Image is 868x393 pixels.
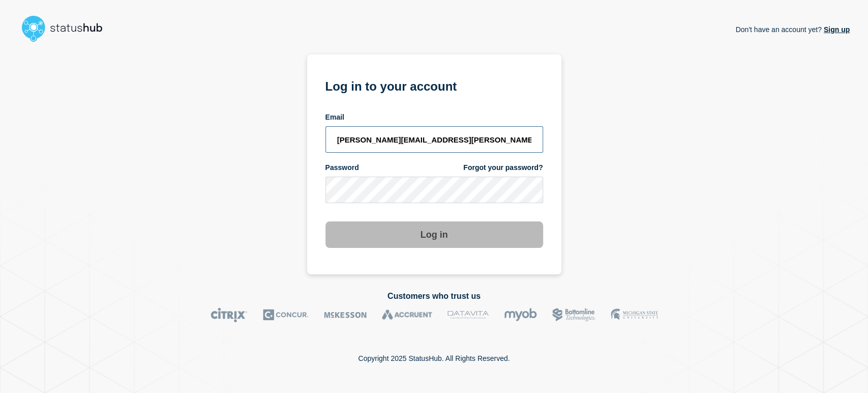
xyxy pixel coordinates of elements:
p: Don't have an account yet? [735,17,850,42]
img: McKesson logo [324,307,367,322]
a: Forgot your password? [463,163,543,173]
input: password input [325,177,543,203]
img: myob logo [504,307,537,322]
img: Concur logo [263,307,309,322]
input: email input [325,126,543,153]
p: Copyright 2025 StatusHub. All Rights Reserved. [358,354,510,362]
button: Log in [325,221,543,248]
img: StatusHub logo [18,12,115,45]
img: Citrix logo [211,307,248,322]
a: Sign up [822,25,850,34]
h2: Customers who trust us [18,292,850,301]
img: MSU logo [611,307,658,322]
span: Password [325,163,359,173]
img: Accruent logo [382,307,432,322]
img: DataVita logo [447,307,489,322]
span: Email [325,113,344,122]
img: Bottomline logo [552,307,595,322]
h1: Log in to your account [325,76,543,95]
